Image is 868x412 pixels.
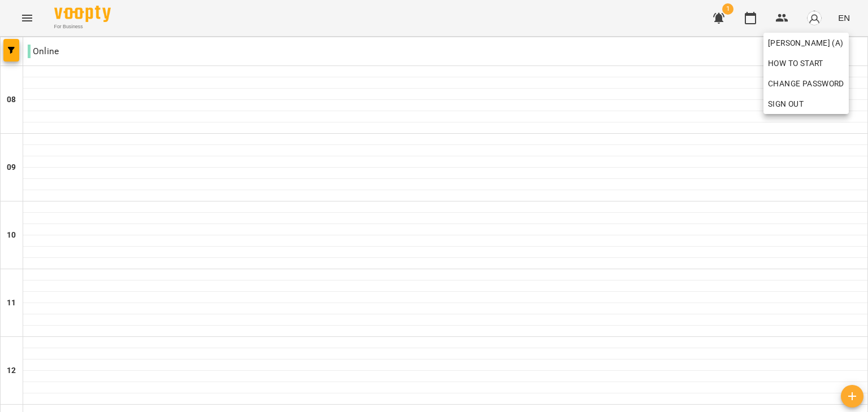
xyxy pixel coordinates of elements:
[763,73,849,94] a: Change Password
[768,56,823,70] span: How to start
[768,36,844,50] span: [PERSON_NAME] (а)
[768,77,844,90] span: Change Password
[763,33,849,53] a: [PERSON_NAME] (а)
[768,97,804,111] span: Sign Out
[763,53,828,73] a: How to start
[763,94,849,114] button: Sign Out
